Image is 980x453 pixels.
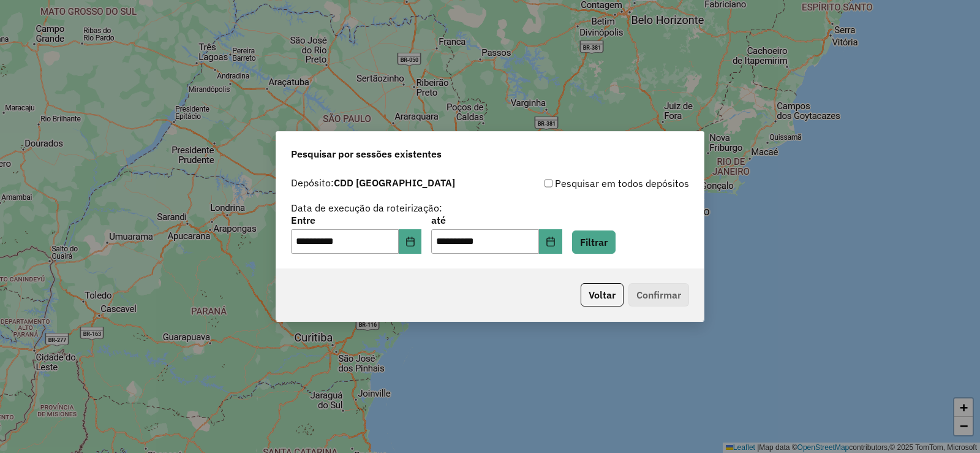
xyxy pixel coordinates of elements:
[431,213,562,227] label: até
[399,229,422,254] button: Choose Date
[334,177,455,189] strong: CDD [GEOGRAPHIC_DATA]
[539,229,562,254] button: Choose Date
[490,176,689,191] div: Pesquisar em todos depósitos
[291,200,442,215] label: Data de execução da roteirização:
[291,147,442,161] span: Pesquisar por sessões existentes
[572,230,616,254] button: Filtrar
[581,283,624,306] button: Voltar
[291,175,455,190] label: Depósito:
[291,213,421,227] label: Entre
